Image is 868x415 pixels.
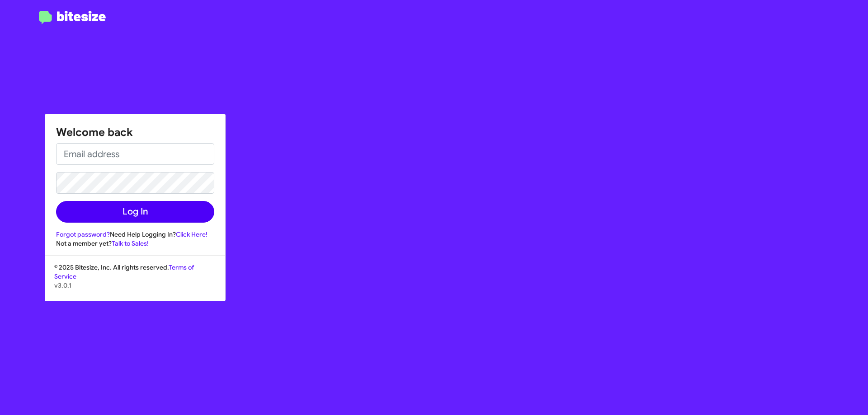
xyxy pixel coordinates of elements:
[56,230,214,239] div: Need Help Logging In?
[54,281,216,290] p: v3.0.1
[112,239,149,247] a: Talk to Sales!
[56,125,214,140] h1: Welcome back
[56,230,110,238] a: Forgot password?
[45,263,225,301] div: © 2025 Bitesize, Inc. All rights reserved.
[176,230,208,238] a: Click Here!
[56,143,214,165] input: Email address
[56,239,214,248] div: Not a member yet?
[56,201,214,223] button: Log In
